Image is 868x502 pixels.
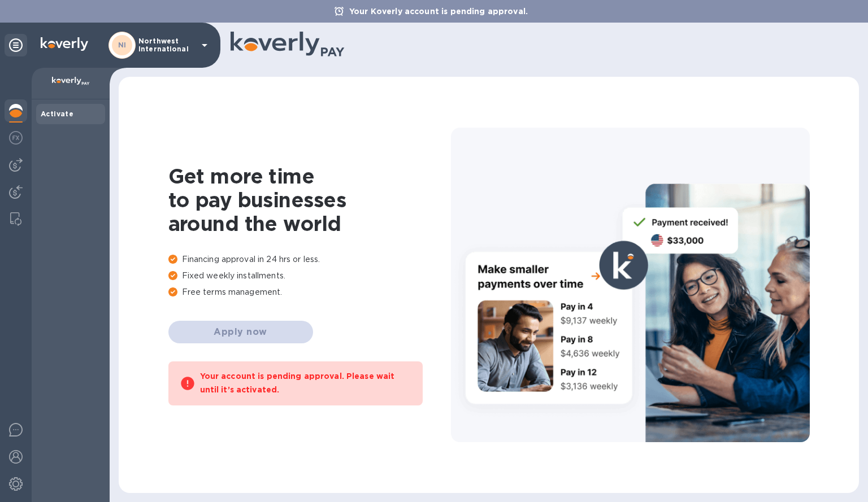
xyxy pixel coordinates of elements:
[118,41,127,49] b: NI
[168,254,451,265] p: Financing approval in 24 hrs or less.
[168,286,451,298] p: Free terms management.
[138,37,195,53] p: Northwest International
[41,110,73,118] b: Activate
[200,372,395,394] b: Your account is pending approval. Please wait until it’s activated.
[41,37,88,51] img: Logo
[344,6,533,17] p: Your Koverly account is pending approval.
[9,131,23,145] img: Foreign exchange
[168,164,451,235] h1: Get more time to pay businesses around the world
[168,270,451,282] p: Fixed weekly installments.
[5,34,27,56] div: Unpin categories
